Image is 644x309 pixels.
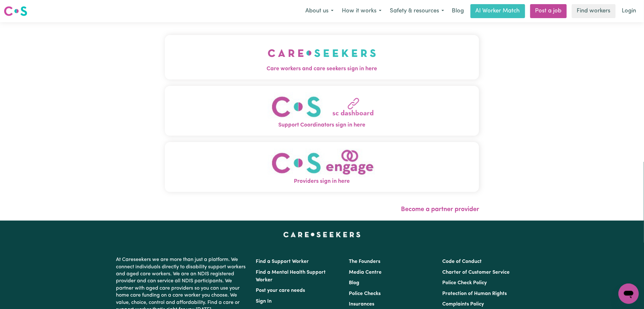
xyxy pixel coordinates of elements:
a: The Founders [349,259,381,264]
button: Care workers and care seekers sign in here [165,35,479,79]
a: Code of Conduct [442,259,482,264]
a: Careseekers logo [4,4,27,18]
button: Safety & resources [386,4,448,18]
a: Protection of Human Rights [442,291,507,296]
a: Insurances [349,302,375,307]
a: Complaints Policy [442,302,484,307]
button: Support Coordinators sign in here [165,86,479,136]
a: Login [618,4,640,18]
span: Providers sign in here [165,177,479,186]
a: Media Centre [349,270,382,275]
button: How it works [338,4,386,18]
a: Blog [448,4,468,18]
a: Find a Mental Health Support Worker [256,270,326,283]
iframe: Button to launch messaging window [619,284,639,304]
a: Blog [349,280,360,285]
a: Police Checks [349,291,381,296]
a: Find workers [572,4,616,18]
a: Find a Support Worker [256,259,309,264]
a: Post a job [530,4,567,18]
a: AI Worker Match [471,4,525,18]
a: Charter of Customer Service [442,270,510,275]
a: Post your care needs [256,288,305,293]
a: Careseekers home page [283,232,361,237]
span: Support Coordinators sign in here [165,121,479,129]
img: Careseekers logo [4,5,27,17]
a: Sign In [256,299,272,304]
a: Become a partner provider [401,206,479,213]
a: Police Check Policy [442,280,487,285]
button: Providers sign in here [165,142,479,192]
button: About us [301,4,338,18]
span: Care workers and care seekers sign in here [165,65,479,73]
